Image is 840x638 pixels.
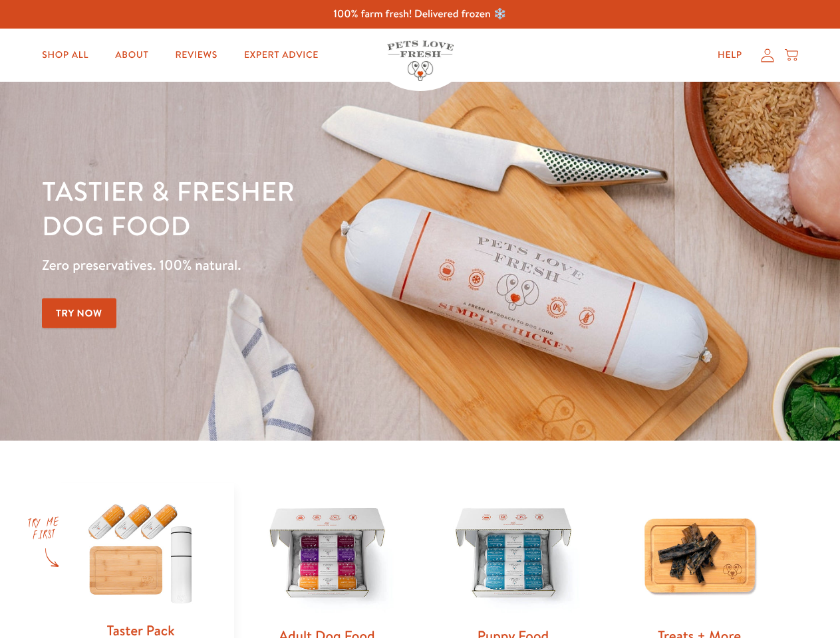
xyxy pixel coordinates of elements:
a: Expert Advice [233,42,329,68]
a: Shop All [31,42,99,68]
img: Pets Love Fresh [387,41,454,81]
a: Reviews [164,42,227,68]
a: Help [707,42,753,68]
h1: Tastier & fresher dog food [42,173,546,243]
p: Zero preservatives. 100% natural. [42,253,546,277]
a: Try Now [42,298,116,328]
a: About [104,42,159,68]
